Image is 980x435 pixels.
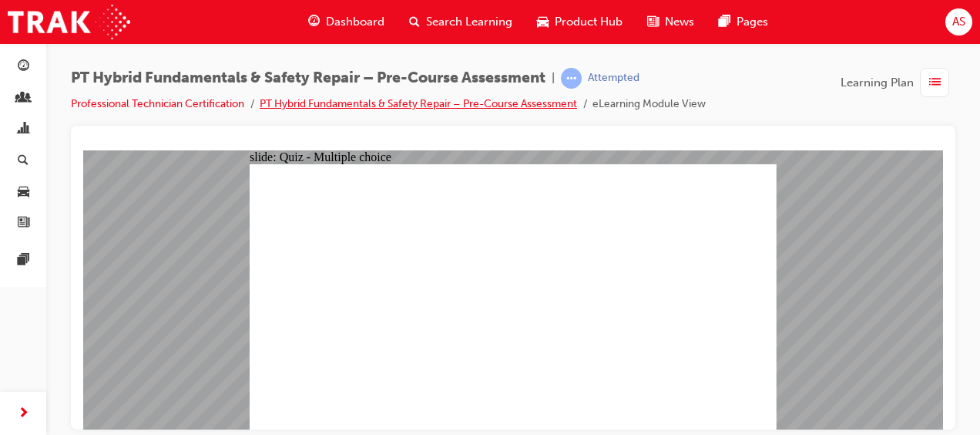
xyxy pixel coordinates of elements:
span: Learning Plan [841,74,914,92]
span: guage-icon [308,12,320,32]
span: Search Learning [426,13,512,31]
img: Trak [8,5,130,39]
span: | [552,69,555,87]
a: car-iconProduct Hub [525,6,635,38]
span: PT Hybrid Fundamentals & Safety Repair – Pre-Course Assessment [71,69,545,87]
span: guage-icon [18,60,29,74]
li: eLearning Module View [592,96,706,113]
button: Learning Plan [841,68,955,97]
a: news-iconNews [635,6,706,38]
span: AS [952,13,965,31]
span: people-icon [18,92,29,106]
span: chart-icon [18,123,29,137]
span: Dashboard [326,13,384,31]
span: search-icon [409,12,420,32]
span: learningRecordVerb_ATTEMPT-icon [561,68,582,89]
div: Attempted [588,71,639,86]
a: guage-iconDashboard [296,6,397,38]
span: News [665,13,694,31]
span: next-icon [18,404,29,423]
span: search-icon [18,154,29,168]
span: pages-icon [18,254,29,268]
a: Professional Technician Certification [71,97,244,110]
span: car-icon [537,12,549,32]
a: pages-iconPages [706,6,780,38]
span: Product Hub [555,13,623,31]
span: car-icon [18,185,29,199]
a: PT Hybrid Fundamentals & Safety Repair – Pre-Course Assessment [260,97,577,110]
span: pages-icon [719,12,730,32]
span: Pages [737,13,768,31]
span: list-icon [929,73,941,93]
span: news-icon [647,12,659,32]
a: search-iconSearch Learning [397,6,525,38]
span: news-icon [18,217,29,231]
button: AS [945,8,972,35]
